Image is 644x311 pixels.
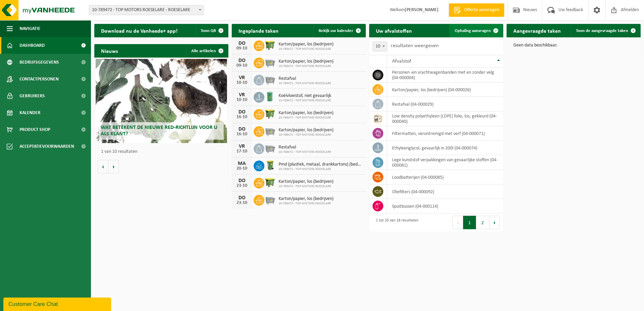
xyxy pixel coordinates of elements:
[452,216,463,229] button: Previous
[20,71,59,88] span: Contactpersonen
[279,179,333,184] span: Karton/papier, los (bedrijven)
[235,41,249,46] div: DO
[264,108,276,119] img: WB-1100-HPE-GN-50
[387,184,503,199] td: oliefilters (04-000092)
[387,199,503,213] td: spuitbussen (04-000114)
[96,59,227,143] a: Wat betekent de nieuwe RED-richtlijn voor u als klant?
[235,92,249,98] div: VR
[476,216,489,229] button: 2
[391,43,439,48] label: resultaten weergeven
[195,24,228,37] button: Toon QR
[235,149,249,154] div: 17-10
[264,57,276,68] img: WB-2500-GAL-GY-01
[369,24,419,37] h2: Uw afvalstoffen
[392,59,411,64] span: Afvalstof
[20,138,74,155] span: Acceptatievoorwaarden
[373,215,418,230] div: 1 tot 10 van 18 resultaten
[279,150,331,154] span: 10-789472 - TOP MOTORS ROESELARE
[235,109,249,115] div: DO
[232,24,285,37] h2: Ingeplande taken
[20,88,45,104] span: Gebruikers
[108,160,119,173] button: Volgende
[186,44,228,58] a: Alle artikelen
[279,42,333,47] span: Karton/papier, los (bedrijven)
[94,24,184,37] h2: Download nu de Vanheede+ app!
[279,202,333,206] span: 10-789472 - TOP MOTORS ROESELARE
[489,216,500,229] button: Next
[20,20,40,37] span: Navigatie
[235,132,249,137] div: 16-10
[279,81,331,85] span: 10-789472 - TOP MOTORS ROESELARE
[449,3,504,17] a: Offerte aanvragen
[387,111,503,126] td: low density polyethyleen (LDPE) folie, los, gekleurd (04-000040)
[264,194,276,205] img: WB-2500-GAL-GY-01
[279,167,362,171] span: 10-789472 - TOP MOTORS ROESELARE
[455,29,491,33] span: Ophaling aanvragen
[264,177,276,188] img: WB-1100-HPE-GN-50
[387,126,503,141] td: filtermatten, verontreinigd met verf (04-000071)
[235,201,249,205] div: 23-10
[319,29,353,33] span: Bekijk uw kalender
[405,7,439,12] strong: [PERSON_NAME]
[98,160,108,173] button: Vorige
[235,75,249,80] div: VR
[373,42,387,51] span: 10
[279,64,333,68] span: 10-789472 - TOP MOTORS ROESELARE
[235,144,249,149] div: VR
[264,39,276,51] img: WB-1100-HPE-GN-50
[235,127,249,132] div: DO
[513,43,634,48] p: Geen data beschikbaar.
[313,24,365,37] a: Bekijk uw kalender
[20,54,59,71] span: Bedrijfsgegevens
[235,115,249,119] div: 16-10
[387,82,503,97] td: karton/papier, los (bedrijven) (04-000026)
[235,98,249,102] div: 10-10
[235,80,249,85] div: 10-10
[279,99,331,103] span: 10-789472 - TOP MOTORS ROESELARE
[201,29,216,33] span: Toon QR
[279,116,333,120] span: 10-789472 - TOP MOTORS ROESELARE
[571,24,640,37] a: Toon de aangevraagde taken
[3,296,112,311] iframe: chat widget
[387,68,503,82] td: personen -en vrachtwagenbanden met en zonder velg (04-000004)
[20,121,50,138] span: Product Shop
[279,184,333,188] span: 10-789472 - TOP MOTORS ROESELARE
[264,160,276,171] img: WB-0240-HPE-GN-50
[235,178,249,183] div: DO
[235,195,249,201] div: DO
[264,74,276,85] img: WB-2500-GAL-GY-01
[387,155,503,170] td: lege kunststof verpakkingen van gevaarlijke stoffen (04-000081)
[20,104,40,121] span: Kalender
[507,24,568,37] h2: Aangevraagde taken
[264,142,276,154] img: WB-2500-GAL-GY-01
[94,44,125,57] h2: Nieuws
[20,37,45,54] span: Dashboard
[264,125,276,137] img: WB-2500-GAL-GY-01
[462,7,501,13] span: Offerte aanvragen
[235,161,249,166] div: MA
[576,29,628,33] span: Toon de aangevraagde taken
[101,125,217,137] span: Wat betekent de nieuwe RED-richtlijn voor u als klant?
[235,63,249,68] div: 09-10
[89,5,204,15] span: 10-789472 - TOP MOTORS ROESELARE - ROESELARE
[101,149,225,154] p: 1 van 10 resultaten
[387,141,503,155] td: ethyleenglycol, gevaarlijk in 200l (04-000074)
[279,128,333,133] span: Karton/papier, los (bedrijven)
[387,97,503,111] td: restafval (04-000029)
[235,166,249,171] div: 20-10
[279,145,331,150] span: Restafval
[449,24,503,37] a: Ophaling aanvragen
[235,58,249,63] div: DO
[279,110,333,116] span: Karton/papier, los (bedrijven)
[279,162,362,167] span: Pmd (plastiek, metaal, drankkartons) (bedrijven)
[279,133,333,137] span: 10-789472 - TOP MOTORS ROESELARE
[279,76,331,81] span: Restafval
[373,41,387,51] span: 10
[387,170,503,184] td: loodbatterijen (04-000085)
[463,216,476,229] button: 1
[89,5,203,15] span: 10-789472 - TOP MOTORS ROESELARE - ROESELARE
[279,93,331,99] span: Koelvloeistof, niet gevaarlijk
[279,196,333,202] span: Karton/papier, los (bedrijven)
[279,47,333,51] span: 10-789472 - TOP MOTORS ROESELARE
